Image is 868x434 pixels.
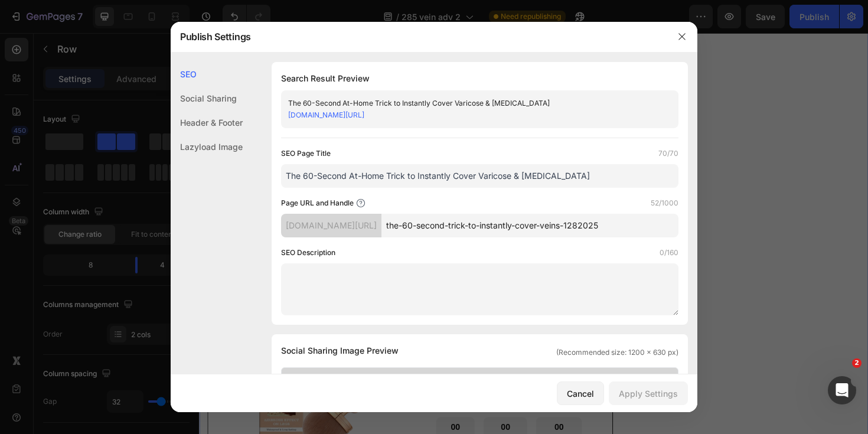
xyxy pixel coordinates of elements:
[171,86,243,110] div: Social Sharing
[281,71,678,86] h1: Search Result Preview
[171,135,243,159] div: Lazyload Image
[329,71,332,83] u: .
[281,148,331,159] label: SEO Page Title
[609,381,688,405] button: Apply Settings
[557,381,604,405] button: Cancel
[228,328,428,371] a: GET 45% OFF
[281,164,678,188] input: Title
[315,423,333,433] p: Minute
[263,241,338,260] strong: 45% OFF
[229,379,426,399] p: DEAL ENDING IN:
[9,15,438,35] h2: Limited Pre-Summer Sale Is On Now
[567,387,594,400] div: Cancel
[171,21,667,52] div: Publish Settings
[281,247,335,259] label: SEO Description
[10,127,436,139] span: Your veins might be in your genetics — but whether the world sees them is up to you.
[171,62,243,86] div: SEO
[168,71,329,83] u: 30-day money-back guarantee
[272,341,385,360] strong: GET 45% OFF
[240,241,416,283] strong: FOR A LIMITED TIME ONLY!
[318,42,322,54] u: .
[371,423,391,433] p: Second
[9,100,438,120] h2: The Bottom Line
[852,358,862,368] span: 2
[556,347,678,358] span: (Recommended size: 1200 x 630 px)
[10,42,321,54] span: Right now, Miracle de Paris is offering a
[10,185,345,197] span: 🖌 Instant Coverage | ✨ Natural Glow | 🎨 [PERSON_NAME] Tone
[10,156,334,168] span: ➡ Shop the -45% off Miracle de Paris Limited Time Summer Sale
[265,412,278,423] div: 00
[619,387,678,400] div: Apply Settings
[10,71,332,83] span: You can try it risk-free with their
[208,42,318,54] u: special summer sale
[288,110,364,119] a: [DOMAIN_NAME][URL]
[281,197,354,209] label: Page URL and Handle
[651,197,678,209] label: 52/1000
[281,344,399,358] span: Social Sharing Image Preview
[171,110,243,135] div: Header & Footer
[265,423,278,433] p: Hour
[828,376,856,404] iframe: Intercom live chat
[315,412,333,423] div: 00
[658,148,678,159] label: 70/70
[234,289,422,309] span: This limited summer sale is in high demand and stock keeps selling out.
[371,412,391,423] div: 00
[281,214,381,237] div: [DOMAIN_NAME][URL]
[660,247,678,259] label: 0/160
[288,97,652,109] div: The 60-Second At-Home Trick to Instantly Cover Varicose & [MEDICAL_DATA]
[381,214,678,237] input: Handle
